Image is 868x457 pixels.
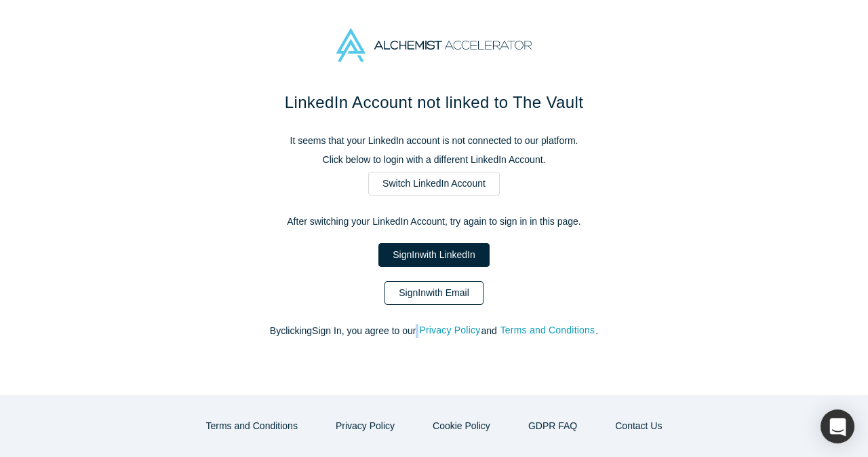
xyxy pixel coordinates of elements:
a: Switch LinkedIn Account [368,172,500,196]
p: It seems that your LinkedIn account is not connected to our platform. [149,134,719,148]
a: GDPR FAQ [514,414,591,438]
img: Alchemist Accelerator Logo [336,29,532,62]
p: Click below to login with a different LinkedIn Account. [149,153,719,167]
p: By clicking Sign In , you agree to our and . [149,324,719,338]
button: Cookie Policy [418,414,505,438]
button: Privacy Policy [321,414,409,438]
p: After switching your LinkedIn Account, try again to sign in in this page. [149,215,719,229]
h1: LinkedIn Account not linked to The Vault [149,90,719,115]
button: Terms and Conditions [500,323,596,338]
a: SignInwith Email [384,281,484,305]
button: Privacy Policy [418,323,481,338]
a: SignInwith LinkedIn [378,243,489,267]
button: Terms and Conditions [192,414,312,438]
button: Contact Us [601,414,676,438]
